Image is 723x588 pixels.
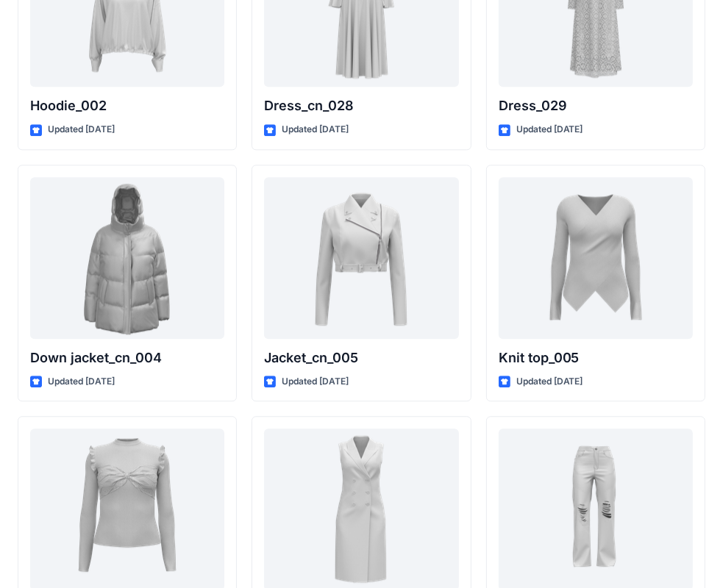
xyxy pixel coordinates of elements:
p: Hoodie_002 [30,96,224,116]
p: Updated [DATE] [516,122,583,137]
p: Down jacket_cn_004 [30,348,224,368]
a: Jacket_cn_005 [264,177,458,339]
p: Updated [DATE] [516,374,583,390]
p: Knit top_005 [499,348,693,368]
p: Jacket_cn_005 [264,348,458,368]
p: Updated [DATE] [48,122,115,137]
p: Updated [DATE] [282,374,349,390]
a: Knit top_005 [499,177,693,339]
p: Dress_cn_028 [264,96,458,116]
p: Dress_029 [499,96,693,116]
p: Updated [DATE] [48,374,115,390]
p: Updated [DATE] [282,122,349,137]
a: Down jacket_cn_004 [30,177,224,339]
